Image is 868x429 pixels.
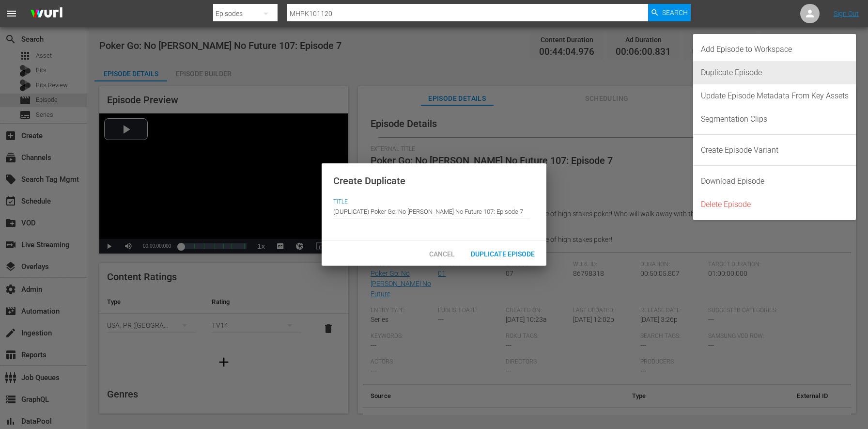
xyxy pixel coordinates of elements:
[6,8,17,19] span: menu
[701,170,849,193] div: Download Episode
[701,108,849,131] div: Segmentation Clips
[421,250,463,258] span: Cancel
[420,244,463,262] button: Cancel
[463,244,542,262] button: Duplicate Episode
[333,198,530,206] span: Title
[662,4,688,21] span: Search
[648,4,691,21] button: Search
[701,61,849,84] div: Duplicate Episode
[701,84,849,108] div: Update Episode Metadata From Key Assets
[701,139,849,162] div: Create Episode Variant
[333,175,405,187] span: Create Duplicate
[463,250,542,258] span: Duplicate Episode
[701,38,849,61] div: Add Episode to Workspace
[23,2,70,25] img: ans4CAIJ8jUAAAAAAAAAAAAAAAAAAAAAAAAgQb4GAAAAAAAAAAAAAAAAAAAAAAAAJMjXAAAAAAAAAAAAAAAAAAAAAAAAgAT5G...
[834,10,859,17] a: Sign Out
[701,193,849,216] div: Delete Episode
